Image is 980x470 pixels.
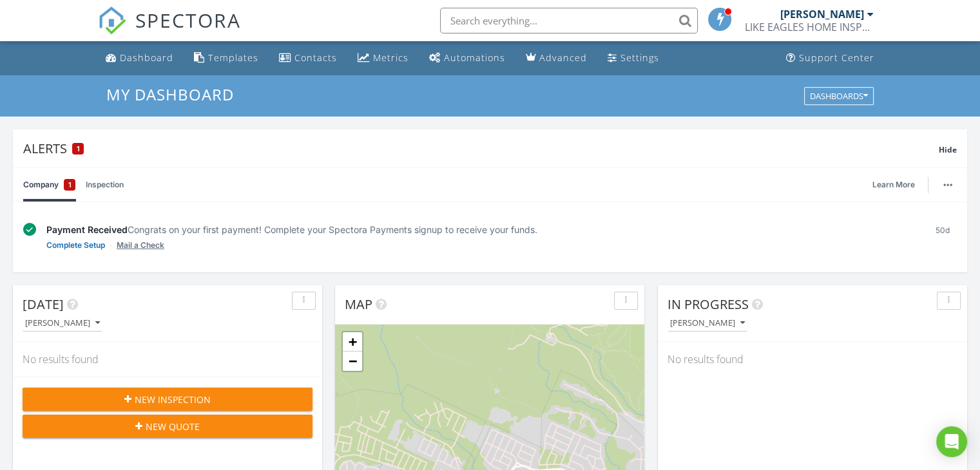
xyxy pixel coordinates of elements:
div: [PERSON_NAME] [25,319,100,328]
div: Support Center [799,52,874,64]
div: Metrics [373,52,408,64]
span: My Dashboard [106,84,234,105]
span: 1 [68,178,72,191]
div: Templates [208,52,258,64]
div: 50d [928,223,957,252]
img: success-a074df8ee650801565fe.svg [23,223,36,236]
span: [DATE] [23,296,64,313]
a: Contacts [274,46,342,70]
span: New Inspection [135,393,211,406]
div: Settings [620,52,659,64]
a: Mail a Check [117,239,164,252]
span: Map [345,296,372,313]
a: Support Center [781,46,879,70]
div: Dashboards [810,91,868,100]
span: SPECTORA [135,6,241,33]
span: Payment Received [46,224,128,235]
div: Automations [444,52,505,64]
a: Company [23,168,75,202]
span: In Progress [668,296,749,313]
a: Automations (Basic) [424,46,510,70]
div: Open Intercom Messenger [936,426,967,457]
a: Learn More [872,178,923,191]
div: [PERSON_NAME] [780,8,864,21]
a: Settings [602,46,664,70]
button: New Quote [23,415,312,438]
a: Templates [189,46,264,70]
div: Advanced [539,52,587,64]
a: Inspection [86,168,124,202]
div: Contacts [294,52,337,64]
a: Advanced [521,46,592,70]
div: No results found [658,342,967,377]
img: ellipsis-632cfdd7c38ec3a7d453.svg [943,183,952,186]
img: The Best Home Inspection Software - Spectora [98,6,126,35]
a: Zoom in [343,332,362,352]
button: New Inspection [23,388,312,411]
button: [PERSON_NAME] [23,315,102,332]
span: New Quote [146,420,200,433]
span: Hide [939,144,957,155]
div: No results found [13,342,322,377]
button: [PERSON_NAME] [668,315,747,332]
a: Zoom out [343,352,362,371]
a: Complete Setup [46,239,105,252]
div: LIKE EAGLES HOME INSPECTIONS [745,21,874,33]
button: Dashboards [804,87,874,105]
div: Congrats on your first payment! Complete your Spectora Payments signup to receive your funds. [46,223,918,236]
div: Alerts [23,140,939,157]
input: Search everything... [440,8,698,33]
a: SPECTORA [98,17,241,44]
div: Dashboard [120,52,173,64]
a: Dashboard [101,46,178,70]
div: [PERSON_NAME] [670,319,745,328]
span: 1 [77,144,80,153]
a: Metrics [352,46,414,70]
